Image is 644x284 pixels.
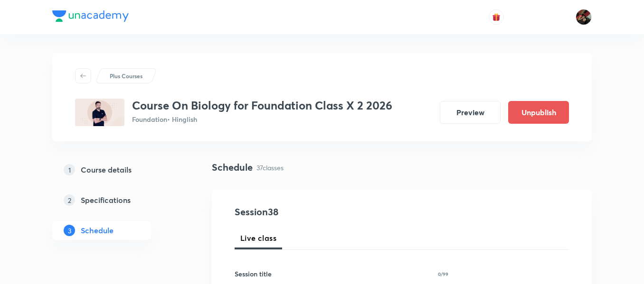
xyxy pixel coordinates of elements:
img: avatar [492,13,501,21]
h5: Specifications [81,194,131,206]
p: Foundation • Hinglish [132,114,392,124]
h5: Schedule [81,225,114,236]
h6: Session title [235,269,272,279]
p: 3 [64,225,75,236]
span: Live class [240,232,276,244]
p: 0/99 [438,272,448,276]
p: Plus Courses [110,72,142,80]
a: 2Specifications [52,191,181,210]
a: Company Logo [52,10,129,24]
img: Shweta Kokate [576,9,592,25]
img: 517663F6-8B75-421F-AB2E-F1E4B6CF0544_plus.png [75,99,124,126]
h4: Schedule [212,160,253,174]
h5: Course details [81,164,132,175]
a: 1Course details [52,160,181,179]
p: 1 [64,164,75,175]
p: 37 classes [256,163,284,173]
button: Unpublish [508,101,569,124]
button: Preview [440,101,501,124]
h3: Course On Biology for Foundation Class X 2 2026 [132,99,392,112]
h4: Session 38 [235,205,408,219]
button: avatar [489,9,504,25]
p: 2 [64,194,75,206]
img: Company Logo [52,10,129,22]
